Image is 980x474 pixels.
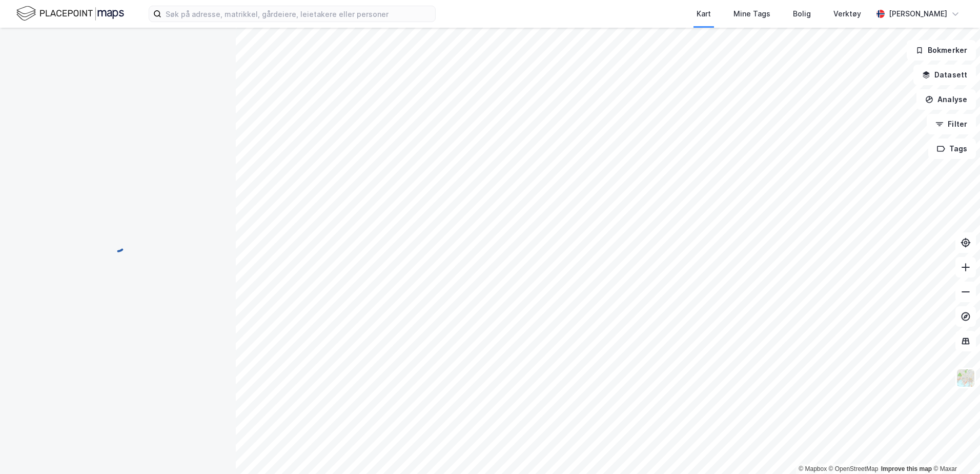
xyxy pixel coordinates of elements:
[161,6,435,22] input: Søk på adresse, matrikkel, gårdeiere, leietakere eller personer
[833,8,861,20] div: Verktøy
[697,8,711,20] div: Kart
[927,114,976,134] button: Filter
[881,465,932,472] a: Improve this map
[929,425,980,474] iframe: Chat Widget
[889,8,947,20] div: [PERSON_NAME]
[733,8,770,20] div: Mine Tags
[110,236,126,253] img: spinner.a6d8c91a73a9ac5275cf975e30b51cfb.svg
[913,65,976,85] button: Datasett
[16,5,124,23] img: logo.f888ab2527a4732fd821a326f86c7f29.svg
[916,89,976,110] button: Analyse
[907,40,976,61] button: Bokmerker
[956,368,975,388] img: Z
[829,465,879,472] a: OpenStreetMap
[799,465,827,472] a: Mapbox
[793,8,811,20] div: Bolig
[928,139,976,159] button: Tags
